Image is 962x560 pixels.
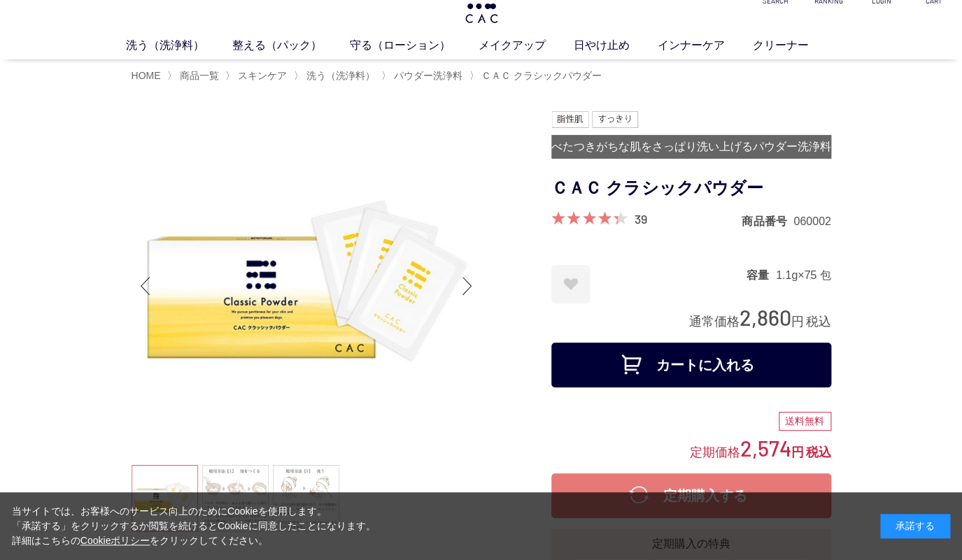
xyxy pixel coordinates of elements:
[232,37,350,54] a: 整える（パック）
[791,445,804,459] span: 円
[551,473,831,518] button: 定期購入する
[12,504,376,548] div: 当サイトでは、お客様へのサービス向上のためにCookieを使用します。 「承諾する」をクリックするか閲覧を続けるとCookieに同意したことになります。 詳細はこちらの をクリックしてください。
[132,111,481,461] img: ＣＡＣ クラシックパウダー
[740,435,791,461] span: 2,574
[132,70,161,81] a: HOME
[167,69,222,82] li: 〉
[551,265,590,303] a: お気に入りに登録する
[294,69,379,82] li: 〉
[238,70,287,81] span: スキンケア
[880,514,950,538] div: 承諾する
[469,69,605,82] li: 〉
[394,70,462,81] span: パウダー洗浄料
[791,315,804,329] span: 円
[453,258,481,314] div: Next slide
[80,535,150,546] a: Cookieポリシー
[479,37,574,54] a: メイクアップ
[779,412,831,431] div: 送料無料
[350,37,479,54] a: 守る（ローション）
[551,173,831,204] h1: ＣＡＣ クラシックパウダー
[689,315,740,329] span: 通常価格
[551,111,588,128] img: 脂性肌
[592,111,638,128] img: すっきり
[635,211,647,227] a: 39
[481,70,602,81] span: ＣＡＣ クラシックパウダー
[806,315,831,329] span: 税込
[551,135,831,159] div: べたつきがちな肌をさっぱり洗い上げるパウダー洗浄料
[391,70,462,81] a: パウダー洗浄料
[742,214,793,229] dt: 商品番号
[381,69,466,82] li: 〉
[574,37,658,54] a: 日やけ止め
[180,70,219,81] span: 商品一覧
[304,70,375,81] a: 洗う（洗浄料）
[479,70,602,81] a: ＣＡＣ クラシックパウダー
[126,37,232,54] a: 洗う（洗浄料）
[551,343,831,387] button: カートに入れる
[776,268,831,282] dd: 1.1g×75 包
[793,214,830,229] dd: 060002
[658,37,753,54] a: インナーケア
[235,70,287,81] a: スキンケア
[177,70,219,81] a: 商品一覧
[747,268,776,282] dt: 容量
[225,69,290,82] li: 〉
[132,258,160,314] div: Previous slide
[690,444,740,459] span: 定期価格
[806,445,831,459] span: 税込
[306,70,375,81] span: 洗う（洗浄料）
[740,304,791,330] span: 2,860
[753,37,837,54] a: クリーナー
